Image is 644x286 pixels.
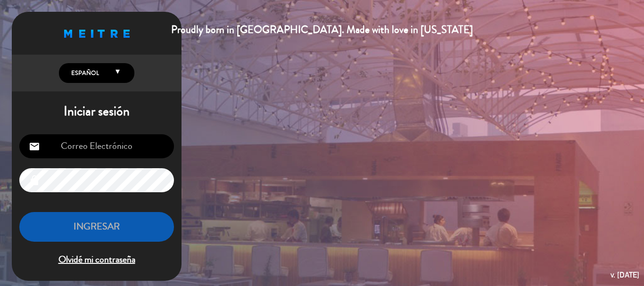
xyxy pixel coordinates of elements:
i: email [29,141,40,152]
i: lock [29,175,40,186]
div: v. [DATE] [611,269,639,281]
h1: Iniciar sesión [12,104,182,120]
button: INGRESAR [19,212,174,242]
span: Olvidé mi contraseña [19,252,174,268]
span: Español [69,68,99,78]
input: Correo Electrónico [19,134,174,158]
